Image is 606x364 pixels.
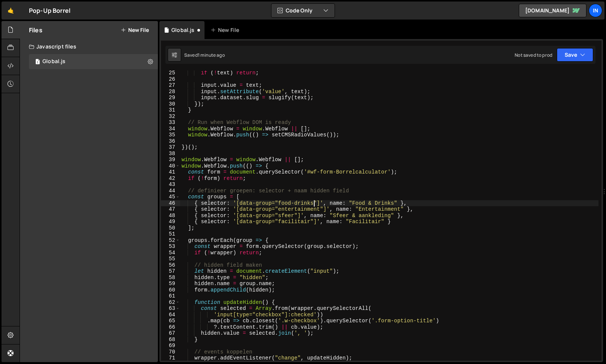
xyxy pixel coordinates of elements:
[161,324,180,331] div: 66
[161,299,180,306] div: 62
[29,26,42,34] h2: Files
[161,188,180,194] div: 44
[2,2,20,20] a: 🤙
[161,163,180,169] div: 40
[20,39,158,54] div: Javascript files
[161,312,180,318] div: 64
[161,287,180,293] div: 60
[515,52,552,58] div: Not saved to prod
[161,175,180,182] div: 42
[161,231,180,237] div: 51
[161,275,180,281] div: 58
[161,281,180,287] div: 59
[161,355,180,361] div: 71
[161,200,180,207] div: 46
[198,52,225,58] div: 1 minute ago
[171,26,194,34] div: Global.js
[184,52,225,58] div: Saved
[161,82,180,89] div: 27
[161,119,180,126] div: 33
[211,26,242,34] div: New File
[161,219,180,225] div: 49
[161,318,180,324] div: 65
[161,144,180,151] div: 37
[161,343,180,349] div: 69
[161,76,180,83] div: 26
[519,4,586,17] a: [DOMAIN_NAME]
[29,54,158,69] div: 17137/47331.js
[161,206,180,213] div: 47
[161,126,180,132] div: 34
[161,132,180,138] div: 35
[161,157,180,163] div: 39
[161,225,180,231] div: 50
[589,4,602,17] a: In
[29,6,70,15] div: Pop-Up Borrel
[161,237,180,244] div: 52
[35,59,40,65] span: 1
[42,58,65,65] div: Global.js
[161,250,180,256] div: 54
[161,213,180,219] div: 48
[161,293,180,299] div: 61
[161,70,180,76] div: 25
[161,262,180,269] div: 56
[121,27,149,33] button: New File
[161,349,180,355] div: 70
[161,243,180,250] div: 53
[161,256,180,262] div: 55
[557,48,593,62] button: Save
[161,101,180,107] div: 30
[271,4,335,17] button: Code Only
[161,169,180,175] div: 41
[161,151,180,157] div: 38
[161,107,180,113] div: 31
[161,194,180,200] div: 45
[161,305,180,312] div: 63
[161,268,180,275] div: 57
[161,138,180,145] div: 36
[161,89,180,95] div: 28
[161,95,180,101] div: 29
[161,337,180,343] div: 68
[161,330,180,337] div: 67
[161,181,180,188] div: 43
[161,113,180,120] div: 32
